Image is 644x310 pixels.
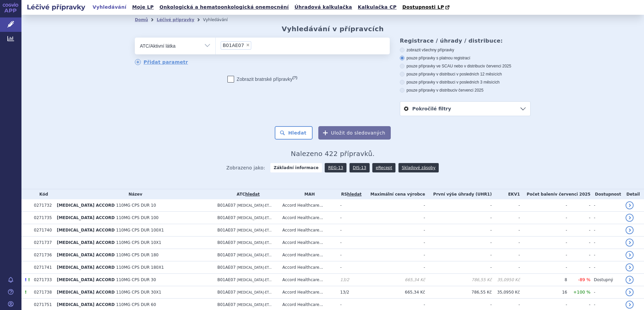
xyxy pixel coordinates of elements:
[590,199,622,212] td: -
[217,215,236,220] span: B01AE07
[157,3,291,12] a: Onkologická a hematoonkologická onemocnění
[626,239,634,247] a: detail
[363,212,425,224] td: -
[25,277,26,282] span: Poslední data tohoto produktu jsou ze SCAU platného k 01.07.2025.
[28,277,30,282] span: Tento přípravek má více úhrad.
[400,3,453,12] a: Dostupnosti LP
[31,286,53,299] td: 0271738
[116,203,156,208] span: 110MG CPS DUR 10
[555,192,590,197] span: v červenci 2025
[363,199,425,212] td: -
[626,288,634,296] a: detail
[279,199,337,212] td: Accord Healthcare...
[31,274,53,286] td: 0271733
[626,251,634,259] a: detail
[116,265,164,270] span: 110MG CPS DUR 180X1
[57,240,115,245] span: [MEDICAL_DATA] ACCORD
[279,212,337,224] td: Accord Healthcare...
[400,63,531,69] label: pouze přípravky ve SCAU nebo v distribuci
[217,203,236,208] span: B01AE07
[217,302,236,307] span: B01AE07
[492,274,520,286] td: 35,0950 Kč
[275,126,313,140] button: Hledat
[425,237,492,249] td: -
[237,216,272,220] span: [MEDICAL_DATA]-ET...
[217,290,236,295] span: B01AE07
[291,150,375,158] span: Nalezeno 422 přípravků.
[400,102,530,116] a: Pokročilé filtry
[57,215,115,220] span: [MEDICAL_DATA] ACCORD
[203,15,236,25] li: Vyhledávání
[279,237,337,249] td: Accord Healthcare...
[578,277,590,282] span: -89 %
[214,189,279,199] th: ATC
[400,71,531,77] label: pouze přípravky v distribuci v posledních 12 měsících
[400,80,531,85] label: pouze přípravky v distribuci v posledních 3 měsících
[455,88,483,93] span: v červenci 2025
[425,261,492,274] td: -
[279,261,337,274] td: Accord Healthcare...
[520,224,567,237] td: -
[217,240,236,245] span: B01AE07
[227,76,298,83] label: Zobrazit bratrské přípravky
[282,25,384,33] h2: Vyhledávání v přípravcích
[279,249,337,261] td: Accord Healthcare...
[318,126,391,140] button: Uložit do sledovaných
[590,237,622,249] td: -
[337,224,363,237] td: -
[492,286,520,299] td: 35,0950 Kč
[253,41,257,49] input: B01AE07
[130,3,156,12] a: Moje LP
[217,277,236,282] span: B01AE07
[402,4,444,10] span: Dostupnosti LP
[325,163,346,172] a: REG-13
[31,261,53,274] td: 0271741
[337,189,363,199] th: RS
[626,301,634,309] a: detail
[626,276,634,284] a: detail
[91,3,128,12] a: Vyhledávání
[31,224,53,237] td: 0271740
[31,249,53,261] td: 0271736
[567,249,591,261] td: -
[590,261,622,274] td: -
[425,224,492,237] td: -
[347,192,362,197] a: hledat
[363,249,425,261] td: -
[223,43,244,48] span: B01AE07
[626,214,634,222] a: detail
[57,265,115,270] span: [MEDICAL_DATA] ACCORD
[116,290,161,295] span: 110MG CPS DUR 30X1
[590,212,622,224] td: -
[400,47,531,53] label: zobrazit všechny přípravky
[363,274,425,286] td: 665,34 Kč
[279,224,337,237] td: Accord Healthcare...
[363,224,425,237] td: -
[57,203,115,208] span: [MEDICAL_DATA] ACCORD
[135,59,188,65] a: Přidat parametr
[492,189,520,199] th: EKV1
[57,302,115,307] span: [MEDICAL_DATA] ACCORD
[425,274,492,286] td: 786,55 Kč
[520,249,567,261] td: -
[425,212,492,224] td: -
[217,253,236,257] span: B01AE07
[590,224,622,237] td: -
[337,249,363,261] td: -
[217,228,236,232] span: B01AE07
[237,228,272,232] span: [MEDICAL_DATA]-ET...
[237,241,272,245] span: [MEDICAL_DATA]-ET...
[590,249,622,261] td: -
[520,274,567,286] td: 8
[590,189,622,199] th: Dostupnost
[520,199,567,212] td: -
[622,189,644,199] th: Detail
[337,261,363,274] td: -
[400,38,531,44] h3: Registrace / úhrady / distribuce:
[520,212,567,224] td: -
[626,263,634,271] a: detail
[492,212,520,224] td: -
[492,199,520,212] td: -
[21,2,91,12] h2: Léčivé přípravky
[116,228,164,232] span: 110MG CPS DUR 100X1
